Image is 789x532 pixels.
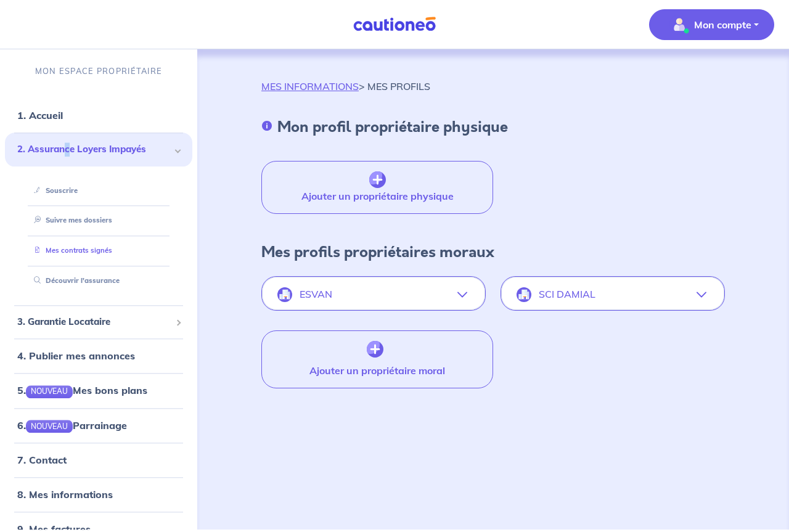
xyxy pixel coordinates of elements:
[35,65,162,77] p: MON ESPACE PROPRIÉTAIRE
[261,161,493,214] button: Ajouter un propriétaire physique
[5,104,192,128] div: 1. Accueil
[261,80,359,92] a: MES INFORMATIONS
[649,9,774,40] button: illu_account_valid_menu.svgMon compte
[261,79,430,94] p: > MES PROFILS
[29,216,112,225] a: Suivre mes dossiers
[17,110,63,122] a: 1. Accueil
[261,330,493,388] button: Ajouter un propriétaire moral
[17,488,113,501] a: 8. Mes informations
[20,241,178,261] div: Mes contrats signés
[277,287,292,302] img: illu_company.svg
[5,133,192,167] div: 2. Assurance Loyers Impayés
[502,280,724,309] button: SCI DAMIAL
[29,276,120,285] a: Découvrir l'assurance
[20,271,178,291] div: Découvrir l'assurance
[5,310,192,334] div: 3. Garantie Locataire
[5,448,192,472] div: 7. Contact
[17,143,171,157] span: 2. Assurance Loyers Impayés
[369,171,386,189] img: archivate
[367,341,383,358] img: createProprietor
[277,118,508,136] h4: Mon profil propriétaire physique
[5,482,192,507] div: 8. Mes informations
[17,385,147,397] a: 5.NOUVEAUMes bons plans
[5,344,192,369] div: 4. Publier mes annonces
[29,247,112,255] a: Mes contrats signés
[20,211,178,231] div: Suivre mes dossiers
[669,15,689,35] img: illu_account_valid_menu.svg
[17,454,67,466] a: 7. Contact
[348,17,441,32] img: Cautioneo
[17,350,135,362] a: 4. Publier mes annonces
[5,379,192,403] div: 5.NOUVEAUMes bons plans
[5,413,192,438] div: 6.NOUVEAUParrainage
[517,287,531,302] img: illu_company.svg
[694,17,751,32] p: Mon compte
[29,186,78,195] a: Souscrire
[300,289,332,300] p: ESVAN
[263,280,484,309] button: ESVAN
[17,419,127,432] a: 6.NOUVEAUParrainage
[17,315,171,329] span: 3. Garantie Locataire
[261,243,494,261] h4: Mes profils propriétaires moraux
[20,181,178,201] div: Souscrire
[539,289,595,300] p: SCI DAMIAL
